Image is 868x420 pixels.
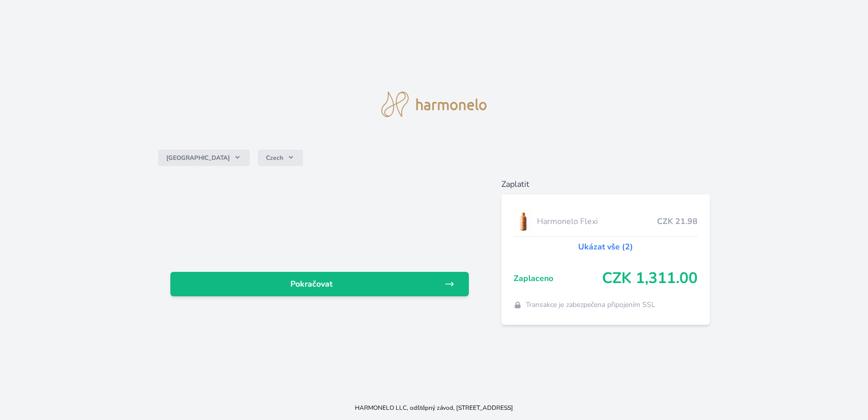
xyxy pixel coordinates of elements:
[381,92,487,117] img: logo.svg
[501,178,710,190] h6: Zaplatit
[178,278,444,290] span: Pokračovat
[170,272,469,296] a: Pokračovat
[166,154,230,162] span: [GEOGRAPHIC_DATA]
[526,300,655,310] span: Transakce je zabezpečena připojením SSL
[537,215,657,228] span: Harmonelo Flexi
[602,269,698,288] span: CZK 1,311.00
[258,150,303,166] button: Czech
[514,209,533,234] img: CLEAN_FLEXI_se_stinem_x-hi_(1)-lo.jpg
[514,272,602,285] span: Zaplaceno
[266,154,283,162] span: Czech
[158,150,250,166] button: [GEOGRAPHIC_DATA]
[578,241,633,253] a: Ukázat vše (2)
[657,215,698,228] span: CZK 21.98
